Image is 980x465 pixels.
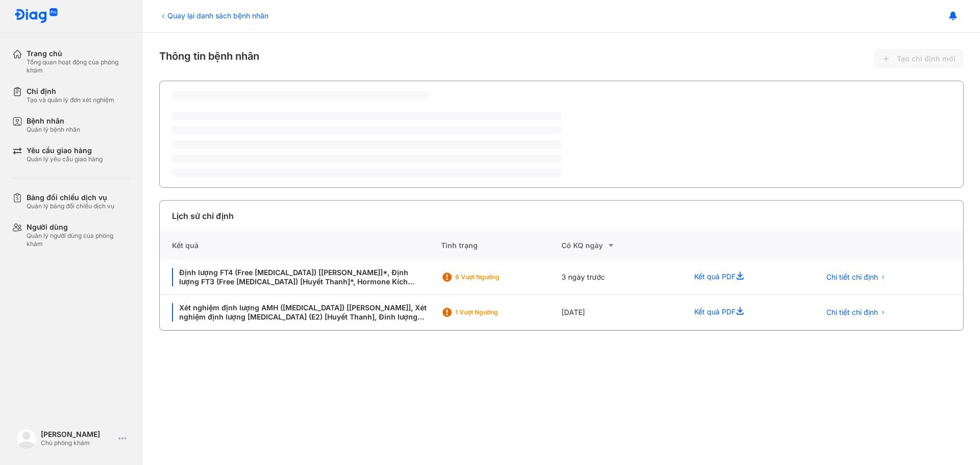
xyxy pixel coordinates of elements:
span: ‌ [172,169,561,177]
div: Thông tin bệnh nhân [159,49,964,68]
span: ‌ [172,126,561,134]
div: Tình trạng [441,231,561,260]
span: ‌ [172,91,429,100]
div: Quay lại danh sách bệnh nhân [159,10,268,21]
div: Người dùng [27,223,131,232]
span: Chi tiết chỉ định [826,273,878,282]
div: Kết quả PDF [682,295,807,330]
div: [DATE] [561,295,682,330]
div: Định lượng FT4 (Free [MEDICAL_DATA]) [[PERSON_NAME]]*, Định lượng FT3 (Free [MEDICAL_DATA]) [Huyế... [172,268,429,286]
div: Yêu cầu giao hàng [27,146,103,155]
div: 3 ngày trước [561,260,682,295]
button: Tạo chỉ định mới [874,49,964,68]
div: Tổng quan hoạt động của phòng khám [27,58,131,75]
div: Xét nghiệm định lượng AMH ([MEDICAL_DATA]) [[PERSON_NAME]], Xét nghiệm định lượng [MEDICAL_DATA] ... [172,303,429,322]
div: Bệnh nhân [27,116,80,126]
div: Kết quả [160,231,441,260]
div: 6 Vượt ngưỡng [455,273,537,281]
span: ‌ [172,155,561,163]
button: Chi tiết chỉ định [820,270,892,285]
div: Quản lý yêu cầu giao hàng [27,155,103,163]
div: [PERSON_NAME] [41,430,114,439]
div: Lịch sử chỉ định [172,210,234,222]
div: Bảng đối chiếu dịch vụ [27,193,114,202]
img: logo [14,8,58,24]
div: Tạo và quản lý đơn xét nghiệm [27,96,114,104]
div: Chỉ định [27,87,114,96]
button: Chi tiết chỉ định [820,305,892,320]
div: Kết quả PDF [682,260,807,295]
img: logo [16,428,37,449]
span: ‌ [172,140,561,149]
div: Quản lý bệnh nhân [27,126,80,134]
div: Có KQ ngày [561,239,682,252]
div: Chủ phòng khám [41,439,114,447]
div: Quản lý người dùng của phòng khám [27,232,131,248]
span: Tạo chỉ định mới [897,54,955,63]
span: Chi tiết chỉ định [826,308,878,317]
div: 1 Vượt ngưỡng [455,308,537,316]
div: Trang chủ [27,49,131,58]
span: ‌ [172,112,561,120]
div: Quản lý bảng đối chiếu dịch vụ [27,202,114,210]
